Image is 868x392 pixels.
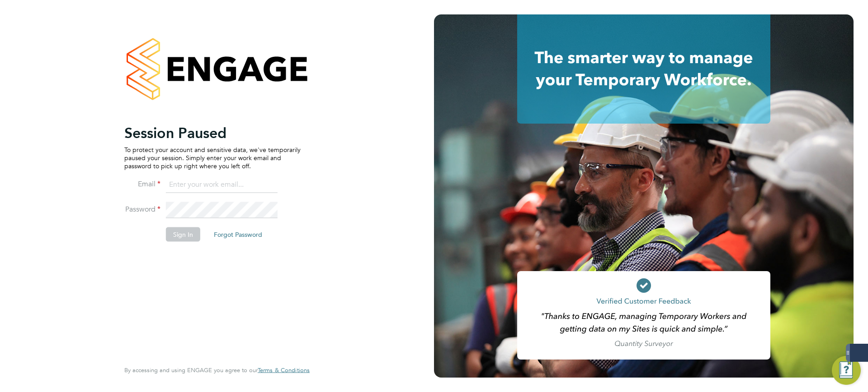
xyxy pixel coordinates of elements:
a: Terms & Conditions [258,367,310,374]
h2: Session Paused [124,124,301,142]
button: Engage Resource Center [832,356,861,385]
button: Sign In [166,227,200,241]
p: To protect your account and sensitive data, we've temporarily paused your session. Simply enter y... [124,145,301,170]
input: Enter your work email... [166,177,278,193]
span: By accessing and using ENGAGE you agree to our [124,366,310,374]
label: Email [124,179,160,189]
label: Password [124,204,160,214]
button: Forgot Password [207,227,269,241]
